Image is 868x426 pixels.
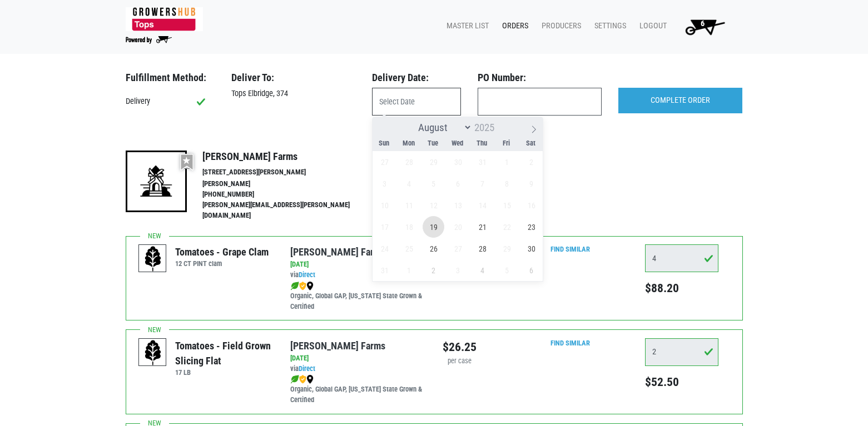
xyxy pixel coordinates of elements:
span: September 2, 2025 [423,259,444,281]
li: [PERSON_NAME] [202,179,374,189]
span: August 28, 2025 [472,238,493,259]
a: Direct [299,364,315,373]
span: September 3, 2025 [447,259,469,281]
div: per case [443,356,477,367]
span: August 18, 2025 [398,216,420,238]
a: [PERSON_NAME] Farms [290,246,385,258]
span: Tue [421,140,445,147]
h6: 17 LB [175,368,274,377]
div: [DATE] [290,259,425,270]
img: placeholder-variety-43d6402dacf2d531de610a020419775a.svg [139,245,167,273]
span: August 9, 2025 [520,173,542,194]
span: Sat [519,140,543,147]
span: July 27, 2025 [374,151,395,173]
div: via [290,364,425,374]
span: August 23, 2025 [520,216,542,238]
span: September 1, 2025 [398,259,420,281]
span: July 29, 2025 [423,151,444,173]
span: August 4, 2025 [398,173,420,194]
span: August 10, 2025 [374,194,395,216]
img: Powered by Big Wheelbarrow [126,36,172,44]
img: safety-e55c860ca8c00a9c171001a62a92dabd.png [299,375,306,384]
input: Qty [645,338,718,366]
span: Mon [396,140,421,147]
span: 6 [701,19,705,28]
a: Master List [438,16,493,37]
span: August 8, 2025 [496,173,518,194]
span: Wed [445,140,470,147]
span: August 5, 2025 [423,173,444,194]
span: September 6, 2025 [520,259,542,281]
h3: Fulfillment Method: [126,72,215,84]
h3: PO Number: [478,72,602,84]
div: via [290,270,425,280]
h3: Delivery Date: [372,72,461,84]
img: 279edf242af8f9d49a69d9d2afa010fb.png [126,7,203,31]
span: August 24, 2025 [374,238,395,259]
a: [PERSON_NAME] Farms [290,340,385,352]
a: Producers [533,16,586,37]
span: August 1, 2025 [496,151,518,173]
span: August 31, 2025 [374,259,395,281]
span: August 13, 2025 [447,194,469,216]
a: 6 [671,16,734,38]
img: safety-e55c860ca8c00a9c171001a62a92dabd.png [299,282,306,290]
span: August 16, 2025 [520,194,542,216]
input: Qty [645,244,718,272]
img: map_marker-0e94453035b3232a4d21701695807de9.png [306,375,314,384]
a: Direct [299,270,315,279]
div: Organic, Global GAP, [US_STATE] State Grown & Certified [290,374,425,405]
li: [PHONE_NUMBER] [202,189,374,200]
img: 19-7441ae2ccb79c876ff41c34f3bd0da69.png [126,151,187,212]
input: COMPLETE ORDER [618,88,742,113]
span: August 14, 2025 [472,194,493,216]
a: Settings [586,16,631,37]
span: August 21, 2025 [472,216,493,238]
span: August 15, 2025 [496,194,518,216]
h4: [PERSON_NAME] Farms [202,151,374,163]
span: July 30, 2025 [447,151,469,173]
div: Tops Elbridge, 374 [223,88,364,100]
span: August 26, 2025 [423,238,444,259]
span: September 4, 2025 [472,259,493,281]
li: [STREET_ADDRESS][PERSON_NAME] [202,167,374,178]
span: August 30, 2025 [520,238,542,259]
span: Fri [494,140,519,147]
span: August 17, 2025 [374,216,395,238]
input: Select Date [372,88,461,116]
h3: Deliver To: [231,72,355,84]
a: Logout [631,16,671,37]
img: leaf-e5c59151409436ccce96b2ca1b28e03c.png [290,282,299,290]
span: August 11, 2025 [398,194,420,216]
span: August 22, 2025 [496,216,518,238]
img: placeholder-variety-43d6402dacf2d531de610a020419775a.svg [139,339,167,367]
span: Sun [372,140,396,147]
li: [PERSON_NAME][EMAIL_ADDRESS][PERSON_NAME][DOMAIN_NAME] [202,200,374,221]
span: August 27, 2025 [447,238,469,259]
div: Tomatoes - Grape Clam [175,244,269,259]
img: map_marker-0e94453035b3232a4d21701695807de9.png [306,282,314,290]
span: August 25, 2025 [398,238,420,259]
div: Organic, Global GAP, [US_STATE] State Grown & Certified [290,280,425,312]
img: Cart [680,16,730,38]
span: July 31, 2025 [472,151,493,173]
span: August 7, 2025 [472,173,493,194]
h6: 12 CT PINT clam [175,259,269,268]
div: Tomatoes - Field Grown Slicing Flat [175,338,274,368]
a: Find Similar [550,245,590,253]
span: July 28, 2025 [398,151,420,173]
img: leaf-e5c59151409436ccce96b2ca1b28e03c.png [290,375,299,384]
a: Orders [493,16,533,37]
span: August 20, 2025 [447,216,469,238]
span: Thu [470,140,494,147]
h5: $88.20 [645,281,718,295]
span: August 3, 2025 [374,173,395,194]
div: $26.25 [443,338,477,356]
h5: $52.50 [645,375,718,389]
span: August 2, 2025 [520,151,542,173]
span: August 6, 2025 [447,173,469,194]
span: August 12, 2025 [423,194,444,216]
a: Find Similar [550,339,590,347]
span: August 29, 2025 [496,238,518,259]
div: [DATE] [290,353,425,364]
